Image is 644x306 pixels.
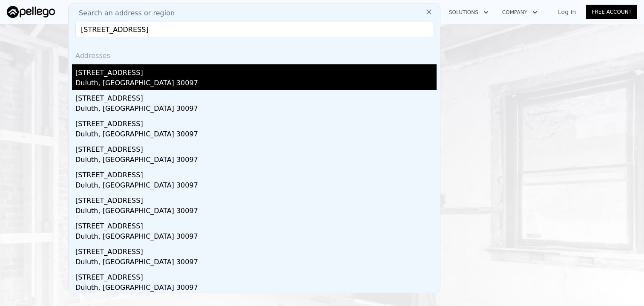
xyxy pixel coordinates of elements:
div: Duluth, [GEOGRAPHIC_DATA] 30097 [75,231,437,243]
div: [STREET_ADDRESS] [75,167,437,180]
div: Duluth, [GEOGRAPHIC_DATA] 30097 [75,257,437,269]
div: [STREET_ADDRESS] [75,90,437,104]
button: Solutions [442,5,495,20]
input: Enter an address, city, region, neighborhood or zip code [75,22,433,37]
div: Duluth, [GEOGRAPHIC_DATA] 30097 [75,104,437,115]
div: Duluth, [GEOGRAPHIC_DATA] 30097 [75,155,437,167]
div: [STREET_ADDRESS] [75,141,437,155]
div: Duluth, [GEOGRAPHIC_DATA] 30097 [75,78,437,90]
a: Free Account [586,5,637,19]
div: [STREET_ADDRESS] [75,269,437,283]
div: [STREET_ADDRESS] [75,115,437,129]
a: Log In [548,8,586,16]
div: [STREET_ADDRESS] [75,243,437,257]
div: [STREET_ADDRESS] [75,192,437,206]
div: Addresses [72,44,437,64]
div: Duluth, [GEOGRAPHIC_DATA] 30097 [75,129,437,141]
div: Duluth, [GEOGRAPHIC_DATA] 30097 [75,206,437,218]
div: [STREET_ADDRESS] [75,218,437,231]
div: Duluth, [GEOGRAPHIC_DATA] 30097 [75,283,437,294]
span: Search an address or region [72,8,175,18]
div: Duluth, [GEOGRAPHIC_DATA] 30097 [75,180,437,192]
button: Company [495,5,544,20]
div: [STREET_ADDRESS] [75,64,437,78]
img: Pellego [7,6,55,18]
